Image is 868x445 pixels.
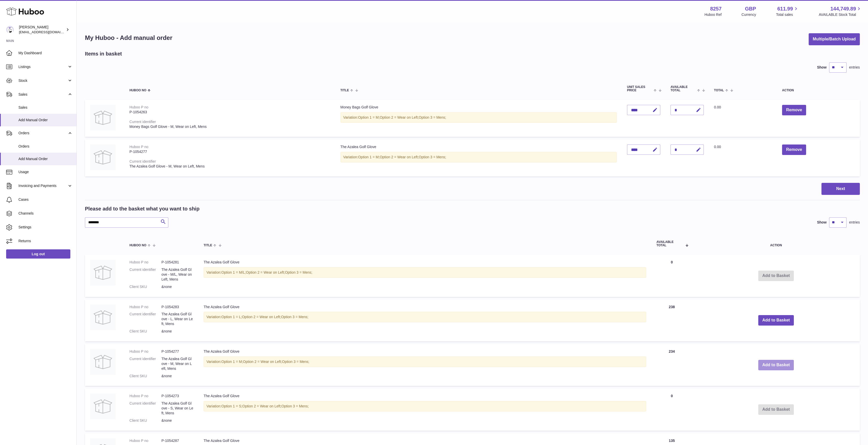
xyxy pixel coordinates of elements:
[161,312,193,326] dd: The Azalea Golf Glove - L, Wear on Left, Mens
[129,260,161,265] dt: Huboo P no
[85,205,200,212] h2: Please add to the basket what you want to ship
[18,211,73,216] span: Channels
[281,404,309,408] span: Option 3 = Mens;
[199,299,651,341] td: The Azalea Golf Glove
[817,220,827,225] label: Show
[335,139,622,176] td: The Azalea Golf Glove
[161,374,193,379] dd: &none
[758,315,794,326] button: Add to Basket
[380,115,419,119] span: Option 2 = Wear on Left;
[742,12,756,17] div: Currency
[221,270,246,274] span: Option 1 = M/L;
[714,145,721,149] span: 0.00
[129,244,146,247] span: Huboo no
[335,100,622,137] td: Money Bags Golf Glove
[161,284,193,289] dd: &none
[710,5,722,12] strong: 8257
[129,145,148,149] div: Huboo P no
[18,78,67,83] span: Stock
[745,5,756,12] strong: GBP
[161,438,193,443] dd: P-1054287
[242,404,281,408] span: Option 2 = Wear on Left;
[129,374,161,379] dt: Client SKU
[221,315,242,319] span: Option 1 = L;
[90,144,116,170] img: The Azalea Golf Glove
[705,12,722,17] div: Huboo Ref
[161,260,193,265] dd: P-1054281
[777,5,793,12] span: 611.99
[161,329,193,334] dd: &none
[85,50,122,57] h2: Items in basket
[18,105,73,110] span: Sales
[204,357,646,367] div: Variation:
[161,401,193,416] dd: The Azalea Golf Glove - S, Wear on Left, Mens
[714,105,721,109] span: 0.00
[18,64,67,69] span: Listings
[161,349,193,354] dd: P-1054277
[18,131,67,136] span: Orders
[281,315,308,319] span: Option 3 = Mens;
[129,284,161,289] dt: Client SKU
[90,394,116,419] img: The Azalea Golf Glove
[19,30,75,34] span: [EMAIL_ADDRESS][DOMAIN_NAME]
[817,65,827,70] label: Show
[129,349,161,354] dt: Huboo P no
[199,344,651,386] td: The Azalea Golf Glove
[129,401,161,416] dt: Current identifier
[819,12,862,17] span: AVAILABLE Stock Total
[129,105,148,109] div: Huboo P no
[282,360,309,364] span: Option 3 = Mens;
[129,394,161,398] dt: Huboo P no
[782,89,855,92] div: Action
[204,401,646,411] div: Variation:
[830,5,856,12] span: 144,749.89
[18,197,73,202] span: Cases
[161,418,193,423] dd: &none
[782,144,806,155] button: Remove
[246,270,285,274] span: Option 2 = Wear on Left;
[671,85,696,92] span: AVAILABLE Total
[18,51,73,55] span: My Dashboard
[776,12,799,17] span: Total sales
[340,89,349,92] span: Title
[358,155,380,159] span: Option 1 = M;
[692,235,860,252] th: Action
[161,305,193,309] dd: P-1054283
[340,112,617,123] div: Variation:
[18,239,73,243] span: Returns
[129,312,161,326] dt: Current identifier
[19,25,65,35] div: [PERSON_NAME]
[129,124,330,129] div: Money Bags Golf Glove - M, Wear on Left, Mens
[161,267,193,282] dd: The Azalea Golf Glove - M/L, Wear on Left, Mens
[90,305,116,330] img: The Azalea Golf Glove
[849,65,860,70] span: entries
[129,418,161,423] dt: Client SKU
[782,105,806,115] button: Remove
[651,388,692,430] td: 0
[419,155,446,159] span: Option 3 = Mens;
[129,120,156,124] div: Current identifier
[18,225,73,230] span: Settings
[161,357,193,371] dd: The Azalea Golf Glove - M, Wear on Left, Mens
[821,183,860,195] button: Next
[340,152,617,162] div: Variation:
[242,315,281,319] span: Option 2 = Wear on Left;
[243,360,282,364] span: Option 2 = Wear on Left;
[6,26,14,34] img: don@skinsgolf.com
[129,164,330,169] div: The Azalea Golf Glove - M, Wear on Left, Mens
[6,249,70,259] a: Log out
[199,255,651,297] td: The Azalea Golf Glove
[18,118,73,123] span: Add Manual Order
[204,267,646,278] div: Variation:
[90,260,116,285] img: The Azalea Golf Glove
[18,92,67,97] span: Sales
[129,149,330,154] div: P-1054277
[18,144,73,149] span: Orders
[129,357,161,371] dt: Current identifier
[129,329,161,334] dt: Client SKU
[221,360,243,364] span: Option 1 = M;
[651,255,692,297] td: 0
[419,115,446,119] span: Option 3 = Mens;
[776,5,799,17] a: 611.99 Total sales
[627,85,652,92] span: Unit Sales Price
